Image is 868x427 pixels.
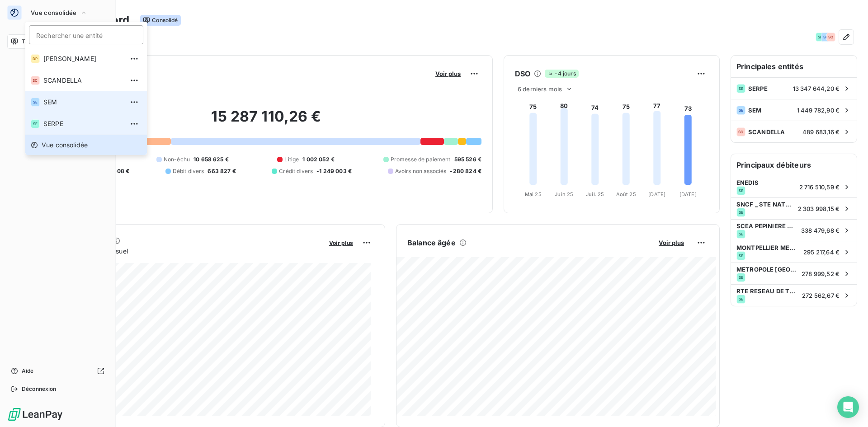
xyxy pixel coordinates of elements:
[798,205,840,212] span: 2 303 998,15 €
[208,167,236,175] span: 663 827 €
[731,197,857,219] div: SNCF _ STE NATIONALESE2 303 998,15 €
[31,76,40,85] div: SC
[736,186,745,195] div: SE
[799,183,840,191] span: 2 716 510,59 €
[22,385,57,393] span: Déconnexion
[586,191,604,197] tspan: Juil. 25
[648,191,665,197] tspan: [DATE]
[731,241,857,263] div: MONTPELLIER MEDITERRANEE METROPOLESE295 217,64 €
[736,244,798,251] span: MONTPELLIER MEDITERRANEE METROPOLE
[43,54,123,63] span: [PERSON_NAME]
[525,191,542,197] tspan: Mai 25
[302,155,335,164] span: 1 002 052 €
[736,208,745,217] div: SE
[731,154,857,176] h6: Principaux débiteurs
[736,201,793,208] span: SNCF _ STE NATIONALE
[679,191,697,197] tspan: [DATE]
[736,287,797,295] span: RTE RESEAU DE TRANSPORT ELECTRICITE
[43,98,123,107] span: SEM
[316,167,352,175] span: -1 249 003 €
[736,230,745,239] div: SE
[31,98,40,107] div: SE
[736,222,796,230] span: SCEA PEPINIERE GARDOISE
[435,70,461,77] span: Voir plus
[391,155,451,164] span: Promesse de paiement
[736,106,745,115] div: SE
[616,191,636,197] tspan: Août 25
[31,119,40,128] div: SE
[545,70,578,78] span: -4 jours
[7,364,108,378] a: Aide
[736,251,745,260] div: SE
[173,167,204,175] span: Débit divers
[515,68,530,79] h6: DSO
[31,54,40,63] div: DP
[43,76,123,85] span: SCANDELLA
[797,107,840,114] span: 1 449 782,90 €
[793,85,840,92] span: 13 347 644,20 €
[816,33,825,42] div: SE
[801,227,840,234] span: 338 479,68 €
[164,155,190,164] span: Non-échu
[748,128,800,136] span: SCANDELLA
[803,249,840,256] span: 295 217,64 €
[736,179,794,186] span: ENEDIS
[22,38,64,46] span: Tableau de bord
[279,167,313,175] span: Crédit divers
[837,396,859,418] div: Open Intercom Messenger
[51,246,323,256] span: Chiffre d'affaires mensuel
[802,292,840,299] span: 272 562,67 €
[802,128,840,136] span: 489 683,16 €
[736,127,745,136] div: SC
[7,407,63,422] img: Logo LeanPay
[736,84,745,93] div: SE
[407,237,456,248] h6: Balance âgée
[748,85,790,92] span: SERPE
[736,273,745,282] div: SE
[450,167,481,175] span: -280 824 €
[731,176,857,197] div: ENEDISSE2 716 510,59 €
[284,155,299,164] span: Litige
[731,263,857,284] div: METROPOLE [GEOGRAPHIC_DATA]SE278 999,52 €
[731,284,857,306] div: RTE RESEAU DE TRANSPORT ELECTRICITESE272 562,67 €
[326,239,356,247] button: Voir plus
[395,167,447,175] span: Avoirs non associés
[659,239,684,246] span: Voir plus
[29,25,143,44] input: placeholder
[731,56,857,77] h6: Principales entités
[656,239,687,247] button: Voir plus
[22,367,34,375] span: Aide
[802,270,840,277] span: 278 999,52 €
[433,70,463,78] button: Voir plus
[329,239,353,246] span: Voir plus
[454,155,481,164] span: 595 526 €
[748,107,794,114] span: SEM
[193,155,229,164] span: 10 658 625 €
[736,295,745,304] div: SE
[51,108,481,135] h2: 15 287 110,26 €
[826,33,835,42] div: SC
[140,15,180,26] span: Consolidé
[731,219,857,241] div: SCEA PEPINIERE GARDOISESE338 479,68 €
[736,266,796,273] span: METROPOLE [GEOGRAPHIC_DATA]
[43,119,123,128] span: SERPE
[821,33,830,42] div: SE
[518,85,562,93] span: 6 derniers mois
[31,9,76,16] span: Vue consolidée
[555,191,573,197] tspan: Juin 25
[42,141,88,150] span: Vue consolidée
